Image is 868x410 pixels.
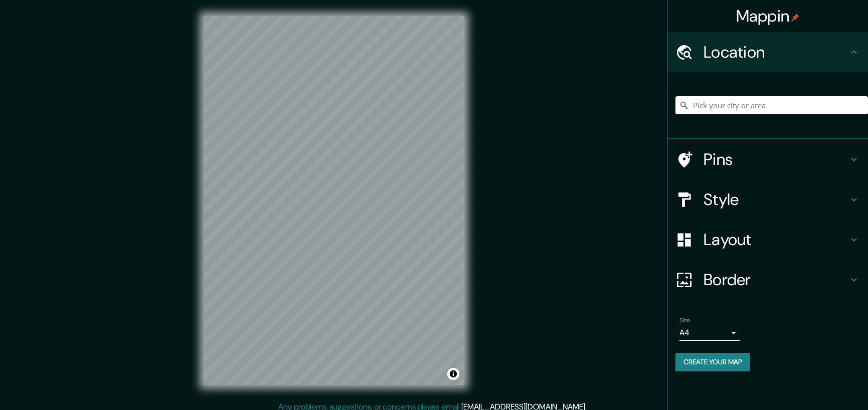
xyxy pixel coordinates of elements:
canvas: Map [204,16,464,385]
div: Border [667,260,868,300]
div: Location [667,32,868,72]
div: Style [667,179,868,220]
input: Pick your city or area [675,96,868,114]
div: Layout [667,220,868,260]
h4: Pins [704,149,848,169]
div: A4 [679,325,740,341]
button: Toggle attribution [447,368,459,380]
h4: Mappin [736,6,800,26]
h4: Layout [704,230,848,250]
h4: Style [704,189,848,210]
img: pin-icon.png [791,14,799,22]
h4: Border [704,270,848,290]
label: Size [679,316,690,325]
iframe: Help widget launcher [779,371,857,399]
h4: Location [704,42,848,62]
div: Pins [667,139,868,179]
button: Create your map [675,353,750,371]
